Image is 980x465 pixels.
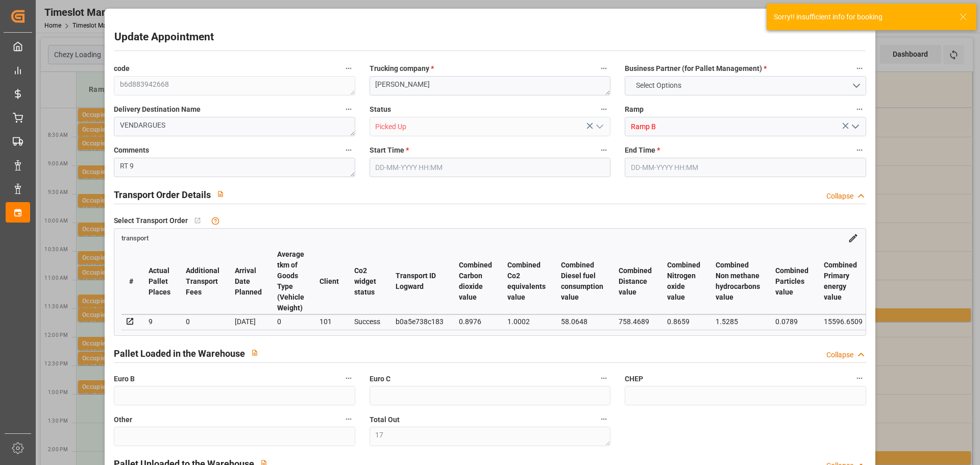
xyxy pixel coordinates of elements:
[114,215,188,226] span: Select Transport Order
[853,372,866,385] button: CHEP
[592,119,607,135] button: open menu
[114,188,211,202] h2: Transport Order Details
[619,315,652,328] div: 758.4689
[342,412,355,426] button: Other
[114,347,245,360] h2: Pallet Loaded in the Warehouse
[853,143,866,157] button: End Time *
[370,374,390,384] span: Euro C
[597,103,610,116] button: Status
[500,249,553,314] th: Combined Co2 equivalents value
[625,158,866,177] input: DD-MM-YYYY HH:MM
[774,12,949,22] div: Sorry!! insufficient info for booking
[659,249,708,314] th: Combined Nitrogen oxide value
[227,249,269,314] th: Arrival Date Planned
[459,315,492,328] div: 0.8976
[114,145,149,156] span: Comments
[342,103,355,116] button: Delivery Destination Name
[370,63,434,74] span: Trucking company
[625,117,866,136] input: Type to search/select
[625,145,660,156] span: End Time
[121,249,141,314] th: #
[354,315,380,328] div: Success
[625,63,767,74] span: Business Partner (for Pallet Management)
[114,63,130,74] span: code
[370,76,610,95] textarea: [PERSON_NAME]
[507,315,546,328] div: 1.0002
[853,103,866,116] button: Ramp
[121,234,149,242] span: transport
[370,158,610,177] input: DD-MM-YYYY HH:MM
[277,315,304,328] div: 0
[597,143,610,157] button: Start Time *
[342,143,355,157] button: Comments
[826,350,853,360] div: Collapse
[114,29,214,45] h2: Update Appointment
[114,117,355,136] textarea: VENDARGUES
[597,62,610,75] button: Trucking company *
[561,315,603,328] div: 58.0648
[597,412,610,426] button: Total Out
[114,374,135,384] span: Euro B
[370,117,610,136] input: Type to search/select
[625,104,644,115] span: Ramp
[347,249,388,314] th: Co2 widget status
[847,119,862,135] button: open menu
[667,315,700,328] div: 0.8659
[269,249,312,314] th: Average tkm of Goods Type (Vehicle Weight)
[141,249,178,314] th: Actual Pallet Places
[114,158,355,177] textarea: RT 9
[370,104,391,115] span: Status
[121,233,149,241] a: transport
[312,249,347,314] th: Client
[396,315,444,328] div: b0a5e738c183
[708,249,768,314] th: Combined Non methane hydrocarbons value
[826,191,853,202] div: Collapse
[114,104,201,115] span: Delivery Destination Name
[816,249,870,314] th: Combined Primary energy value
[553,249,611,314] th: Combined Diesel fuel consumption value
[370,145,409,156] span: Start Time
[775,315,808,328] div: 0.0789
[631,80,687,91] span: Select Options
[342,62,355,75] button: code
[149,315,170,328] div: 9
[245,343,264,362] button: View description
[625,374,643,384] span: CHEP
[370,427,610,446] textarea: 17
[320,315,339,328] div: 101
[211,184,230,204] button: View description
[597,372,610,385] button: Euro C
[114,76,355,95] textarea: b6d883942668
[625,76,866,95] button: open menu
[186,315,219,328] div: 0
[235,315,262,328] div: [DATE]
[178,249,227,314] th: Additional Transport Fees
[716,315,760,328] div: 1.5285
[611,249,659,314] th: Combined Distance value
[768,249,816,314] th: Combined Particles value
[114,414,132,425] span: Other
[388,249,451,314] th: Transport ID Logward
[824,315,863,328] div: 15596.6509
[370,414,400,425] span: Total Out
[853,62,866,75] button: Business Partner (for Pallet Management) *
[451,249,500,314] th: Combined Carbon dioxide value
[342,372,355,385] button: Euro B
